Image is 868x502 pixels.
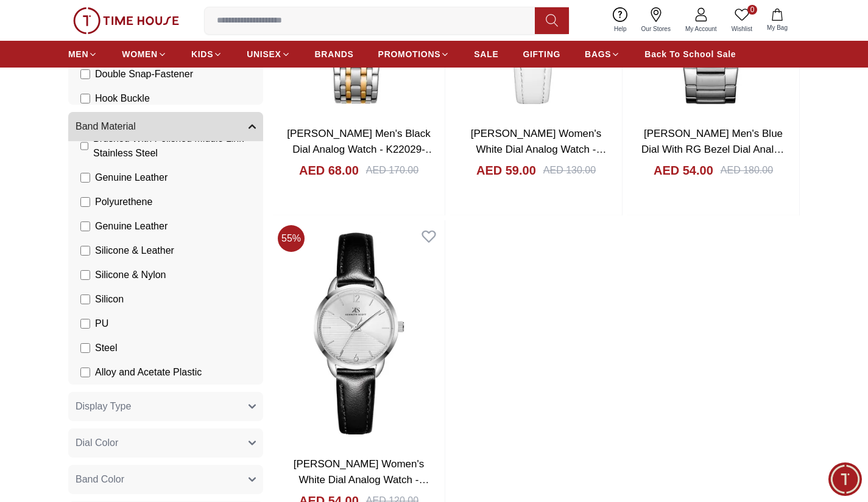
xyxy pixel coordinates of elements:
span: Services [117,195,155,209]
input: Double Snap-Fastener [80,69,90,79]
span: Nearest Store Locator [127,223,227,237]
span: Silicone & Nylon [95,268,166,282]
input: Silicone & Nylon [80,270,90,280]
span: Hello! I'm your Time House Watches Support Assistant. How can I assist you [DATE]? [21,134,186,174]
a: [PERSON_NAME] Men's Blue Dial With RG Bezel Dial Analog Watch - K22044-SBSNK [641,128,785,170]
span: My Account [680,24,722,33]
div: Chat Widget [828,462,862,496]
span: 55 % [278,225,305,252]
input: Hook Buckle [80,94,90,103]
input: Brushed With Polished Middle Link Stainless Steel [80,141,88,151]
span: Silicone & Leather [95,243,174,258]
div: [PERSON_NAME] [12,111,241,124]
span: Polyurethene [95,195,152,209]
span: Band Color [76,472,124,487]
input: Genuine Leather [80,173,90,183]
span: Double Snap-Fastener [95,67,193,82]
div: AED 180.00 [721,163,773,178]
a: BAGS [585,43,620,65]
span: BAGS [585,48,611,60]
h4: AED 68.00 [299,162,359,179]
span: My Bag [762,23,792,32]
span: Dial Color [76,436,118,450]
button: Band Material [68,112,263,141]
img: Profile picture of Zoe [37,11,58,32]
img: ... [73,7,179,34]
input: Polyurethene [80,197,90,207]
a: 0Wishlist [724,5,760,36]
a: Back To School Sale [644,43,736,65]
a: [PERSON_NAME] Women's White Dial Analog Watch - K22526-RLWW [471,128,607,170]
button: Band Color [68,465,263,494]
span: Track your Shipment [133,251,227,265]
div: Request a callback [16,247,118,269]
span: BRANDS [315,48,354,60]
span: Brushed With Polished Middle Link Stainless Steel [93,131,256,161]
input: Alloy and Acetate Plastic [80,368,90,377]
span: PU [95,316,108,331]
span: Silicon [95,292,124,307]
div: [PERSON_NAME] [65,16,203,27]
span: Display Type [76,399,131,414]
input: Silicon [80,295,90,304]
span: 0 [747,5,757,15]
div: AED 170.00 [366,163,418,178]
span: Steel [95,341,117,355]
em: Back [9,9,34,33]
button: Dial Color [68,428,263,458]
span: Exchanges [177,195,227,209]
a: GIFTING [523,43,560,65]
a: PROMOTIONS [378,43,450,65]
button: My Bag [760,6,795,35]
span: KIDS [191,48,213,60]
span: Back To School Sale [644,48,736,60]
span: Hook Buckle [95,91,150,106]
a: BRANDS [315,43,354,65]
a: Our Stores [634,5,678,36]
span: Wishlist [727,24,757,33]
a: WOMEN [122,43,167,65]
span: New Enquiry [37,195,95,209]
div: New Enquiry [29,191,103,213]
input: Silicone & Leather [80,246,90,256]
div: Exchanges [169,191,235,213]
span: SALE [474,48,498,60]
a: UNISEX [247,43,290,65]
div: AED 130.00 [543,163,596,178]
h4: AED 59.00 [476,162,536,179]
div: Track your Shipment [125,247,235,269]
span: 03:04 PM [163,169,194,177]
span: Request a callback [24,251,110,265]
a: [PERSON_NAME] Men's Black Dial Analog Watch - K22029-KBKB [287,128,436,170]
a: [PERSON_NAME] Women's White Dial Analog Watch - K22526-SLBW [294,458,429,501]
span: Band Material [76,119,136,134]
button: Display Type [68,392,263,421]
h4: AED 54.00 [654,162,713,179]
a: MEN [68,43,97,65]
span: MEN [68,48,88,60]
span: GIFTING [523,48,560,60]
div: Services [109,191,163,213]
span: Genuine Leather [95,219,168,234]
textarea: We are here to help you [3,288,241,349]
input: PU [80,319,90,329]
div: Nearest Store Locator [119,219,235,241]
a: Help [607,5,634,36]
span: Help [609,24,632,33]
img: Kenneth Scott Women's White Dial Analog Watch - K22526-SLBW [273,220,445,447]
input: Steel [80,343,90,353]
span: Our Stores [637,24,676,33]
span: UNISEX [247,48,281,60]
a: SALE [474,43,498,65]
a: KIDS [191,43,222,65]
span: Genuine Leather [95,170,168,185]
input: Genuine Leather [80,221,90,231]
span: Alloy and Acetate Plastic [95,365,202,380]
span: WOMEN [122,48,158,60]
span: PROMOTIONS [378,48,441,60]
